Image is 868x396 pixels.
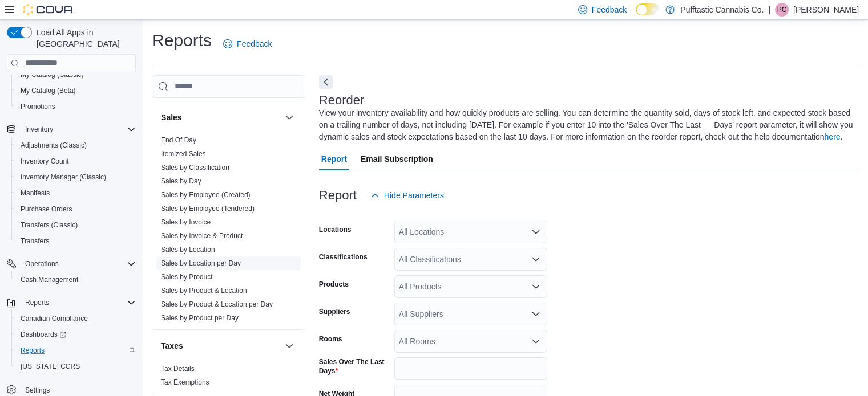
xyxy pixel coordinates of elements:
[11,217,140,233] button: Transfers (Classic)
[282,339,296,353] button: Taxes
[16,170,136,184] span: Inventory Manager (Classic)
[16,154,136,168] span: Inventory Count
[319,189,357,202] h3: Report
[21,330,66,339] span: Dashboards
[21,123,58,136] button: Inventory
[161,205,255,213] a: Sales by Employee (Tendered)
[16,360,136,373] span: Washington CCRS
[319,75,333,89] button: Next
[16,154,74,168] a: Inventory Count
[161,340,280,352] button: Taxes
[793,3,859,17] p: [PERSON_NAME]
[21,86,76,95] span: My Catalog (Beta)
[161,190,251,199] span: Sales by Employee (Created)
[11,169,140,185] button: Inventory Manager (Classic)
[161,313,239,322] span: Sales by Product per Day
[161,245,215,254] span: Sales by Location
[16,218,136,232] span: Transfers (Classic)
[531,337,540,346] button: Open list of options
[11,358,140,374] button: [US_STATE] CCRS
[16,234,136,248] span: Transfers
[319,93,364,107] h3: Reorder
[25,298,49,307] span: Reports
[161,300,273,309] span: Sales by Product & Location per Day
[21,346,45,355] span: Reports
[21,257,63,271] button: Operations
[152,133,305,329] div: Sales
[21,123,136,136] span: Inventory
[161,164,229,172] a: Sales by Classification
[16,218,82,232] a: Transfers (Classic)
[366,184,449,207] button: Hide Parameters
[16,138,91,152] a: Adjustments (Classic)
[319,280,349,289] label: Products
[16,312,136,325] span: Canadian Compliance
[768,3,770,17] p: |
[319,357,390,375] label: Sales Over The Last Days
[11,342,140,358] button: Reports
[161,204,255,213] span: Sales by Employee (Tendered)
[16,186,54,200] a: Manifests
[161,287,247,295] a: Sales by Product & Location
[16,100,60,113] a: Promotions
[161,218,211,227] span: Sales by Invoice
[21,314,88,323] span: Canadian Compliance
[161,231,243,240] span: Sales by Invoice & Product
[16,312,92,325] a: Canadian Compliance
[531,309,540,319] button: Open list of options
[282,111,296,124] button: Sales
[161,112,280,123] button: Sales
[16,84,80,97] a: My Catalog (Beta)
[11,185,140,201] button: Manifests
[21,236,49,246] span: Transfers
[319,307,350,316] label: Suppliers
[21,157,69,166] span: Inventory Count
[16,138,136,152] span: Adjustments (Classic)
[319,107,853,143] div: View your inventory availability and how quickly products are selling. You can determine the quan...
[161,340,183,352] h3: Taxes
[11,311,140,326] button: Canadian Compliance
[23,4,74,15] img: Cova
[16,344,49,357] a: Reports
[25,125,53,134] span: Inventory
[361,148,433,170] span: Email Subscription
[531,282,540,291] button: Open list of options
[592,4,627,15] span: Feedback
[2,295,140,311] button: Reports
[161,218,211,226] a: Sales by Invoice
[775,3,789,17] div: Preeya Chauhan
[16,170,111,184] a: Inventory Manager (Classic)
[16,234,54,248] a: Transfers
[161,314,239,322] a: Sales by Product per Day
[21,141,87,150] span: Adjustments (Classic)
[531,255,540,264] button: Open list of options
[11,99,140,115] button: Promotions
[161,112,182,123] h3: Sales
[11,137,140,153] button: Adjustments (Classic)
[824,132,840,141] a: here
[21,70,84,79] span: My Catalog (Classic)
[161,286,247,295] span: Sales by Product & Location
[319,334,342,344] label: Rooms
[21,102,55,111] span: Promotions
[16,68,136,81] span: My Catalog (Classic)
[16,360,84,373] a: [US_STATE] CCRS
[161,177,201,185] a: Sales by Day
[161,272,213,281] span: Sales by Product
[11,272,140,288] button: Cash Management
[161,149,206,158] span: Itemized Sales
[161,191,251,199] a: Sales by Employee (Created)
[25,386,50,395] span: Settings
[16,273,136,287] span: Cash Management
[319,252,368,262] label: Classifications
[11,233,140,249] button: Transfers
[21,275,78,284] span: Cash Management
[152,29,212,52] h1: Reports
[2,256,140,272] button: Operations
[21,296,54,309] button: Reports
[237,38,272,50] span: Feedback
[25,259,59,268] span: Operations
[161,163,229,172] span: Sales by Classification
[21,205,72,214] span: Purchase Orders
